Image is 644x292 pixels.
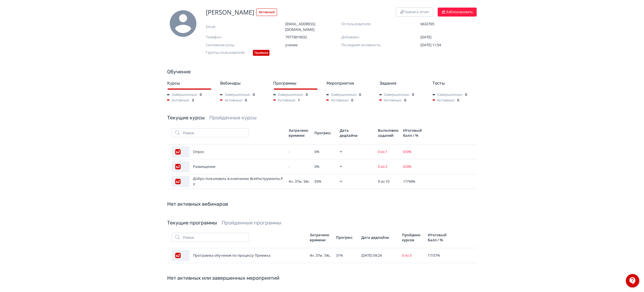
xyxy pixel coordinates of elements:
div: ∞ [340,164,373,170]
span: Завершенные: [220,92,250,98]
span: Добавлен: [341,34,397,40]
span: 17 / 57 % [428,253,440,258]
span: Последняя активность: [341,42,397,48]
span: ID пользователя: [341,21,397,27]
span: 79773819032 [285,34,341,40]
div: Опрос [172,146,284,157]
div: Пройдено курсов [402,232,424,242]
span: 54с. [303,179,310,184]
span: [DATE] [421,34,432,40]
span: [PERSON_NAME] [206,8,254,17]
span: Активные: [167,98,190,103]
div: Вебинары [220,80,264,87]
span: Завершенные: [433,92,463,98]
div: Задания [380,80,424,87]
span: 0 [412,92,414,98]
button: Заблокировать [438,8,477,17]
a: Пройденные курсы [209,115,257,121]
div: Выполнено заданий [378,128,399,138]
span: 4ч. [289,179,294,184]
a: Текущие программы [167,220,217,226]
div: Программы [273,80,318,87]
span: Email: [206,24,262,30]
span: 0 % [314,149,319,154]
span: Системная роль: [206,42,262,48]
div: ∞ [340,179,373,184]
span: Активные: [220,98,243,103]
span: 0 из 3 [402,253,412,258]
div: Прогресс [336,235,357,240]
div: Затрачено времени [289,128,310,138]
div: - [289,164,310,170]
a: Пройденные программы [222,220,281,226]
div: Мероприятия [326,80,371,87]
span: 0 [253,92,255,98]
span: 0 [457,98,459,103]
div: Итоговый балл / % [403,128,424,138]
span: Активные: [380,98,402,103]
span: Завершенные: [167,92,197,98]
span: [DATE] 09:24 [362,253,382,258]
div: Нет активных или завершенных мероприятий [167,274,477,282]
span: 0 % [314,164,319,169]
span: 3 [192,98,194,103]
div: Размещение [172,161,284,172]
span: 0 [306,92,308,98]
span: 17 / 94 % [403,179,416,184]
span: 93 % [314,179,321,184]
div: Обучение [167,68,477,76]
span: Телефон: [206,34,262,40]
span: Завершенные: [326,92,357,98]
span: 0 из 2 [378,164,387,169]
span: Активные: [433,98,455,103]
span: [DATE] 11:54 [421,42,441,47]
span: 0 [245,98,247,103]
span: Активные: [273,98,296,103]
span: Активные: [326,98,349,103]
span: Завершенные: [380,92,410,98]
div: Дата дедлайна [362,235,398,240]
span: 0 [200,92,202,98]
span: Группы пользователя: [206,50,251,57]
span: 0 [404,98,406,103]
div: Добро пожаловать в компанию ВсеИнструменты.РУ [172,176,284,187]
span: 31 % [336,253,343,258]
span: Завершенные: [273,92,304,98]
span: 0 из 1 [378,149,387,154]
a: Текущие курсы [167,115,205,121]
div: Затрачено времени [310,232,332,242]
span: 54с. [325,253,331,258]
div: Прогресс [314,130,335,135]
span: 37м. [295,179,302,184]
div: Тесты [433,80,477,87]
span: [EMAIL_ADDRESS][DOMAIN_NAME] [285,21,341,32]
span: 0 [359,92,361,98]
button: Скачать отчет [396,8,433,17]
div: ∞ [340,149,373,155]
span: 0 / 0 % [403,164,412,169]
span: ученик [285,42,341,48]
div: Дата дедлайна [340,128,359,138]
span: 9 из 10 [378,179,389,184]
span: 0 [465,92,467,98]
span: 37м. [316,253,323,258]
span: 6632765 [421,21,477,27]
div: - [289,149,310,155]
div: Нет активных вебинаров [167,200,477,208]
div: Программа обучения по процессу Приемка [172,250,305,261]
span: Активный [256,8,277,16]
div: Приёмка [253,50,270,56]
span: 0 / 0 % [403,149,412,154]
div: Курсы [167,80,211,87]
span: 1 [298,98,300,103]
div: Итоговый балл / % [428,232,449,242]
span: 0 [351,98,353,103]
span: 4ч. [310,253,315,258]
